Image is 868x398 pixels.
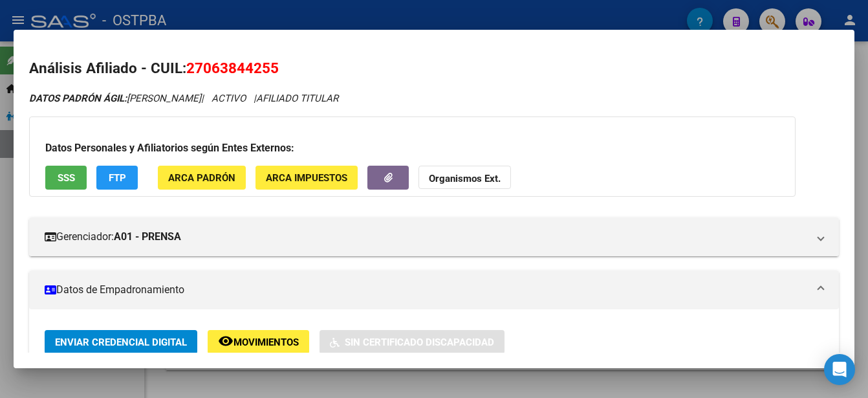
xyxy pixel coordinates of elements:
[29,93,338,104] i: | ACTIVO |
[55,337,187,348] span: Enviar Credencial Digital
[824,354,855,385] div: Open Intercom Messenger
[255,166,358,190] button: ARCA Impuestos
[45,282,808,298] mat-panel-title: Datos de Empadronamiento
[158,166,246,190] button: ARCA Padrón
[45,330,197,354] button: Enviar Credencial Digital
[45,229,808,245] mat-panel-title: Gerenciador:
[256,93,338,104] span: AFILIADO TITULAR
[233,337,299,348] span: Movimientos
[29,93,201,104] span: [PERSON_NAME]
[58,172,75,184] span: SSS
[186,60,279,76] span: 27063844255
[114,229,181,245] strong: A01 - PRENSA
[109,172,126,184] span: FTP
[418,166,511,190] button: Organismos Ext.
[45,140,779,156] h3: Datos Personales y Afiliatorios según Entes Externos:
[29,58,839,80] h2: Análisis Afiliado - CUIL:
[266,172,347,184] span: ARCA Impuestos
[320,330,505,354] button: Sin Certificado Discapacidad
[208,330,309,354] button: Movimientos
[168,172,235,184] span: ARCA Padrón
[218,333,233,349] mat-icon: remove_red_eye
[29,271,839,309] mat-expansion-panel-header: Datos de Empadronamiento
[29,217,839,256] mat-expansion-panel-header: Gerenciador:A01 - PRENSA
[429,173,501,184] strong: Organismos Ext.
[45,166,87,190] button: SSS
[29,93,127,104] strong: DATOS PADRÓN ÁGIL:
[345,337,494,348] span: Sin Certificado Discapacidad
[96,166,138,190] button: FTP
